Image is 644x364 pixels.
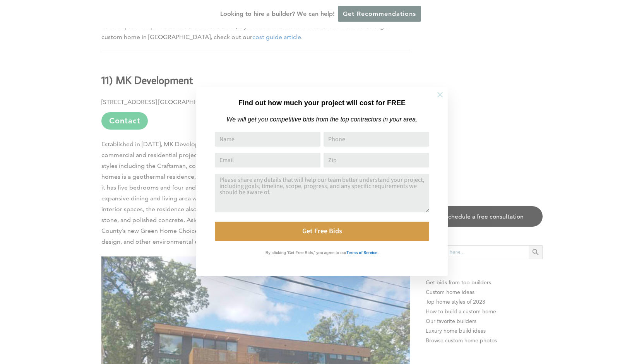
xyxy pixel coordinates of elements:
strong: . [377,251,379,255]
input: Zip [324,153,429,167]
a: Terms of Service [346,249,377,255]
input: Name [215,132,320,147]
input: Email Address [215,153,320,167]
textarea: Comment or Message [215,174,429,212]
input: Phone [324,132,429,147]
button: Close [426,81,454,108]
strong: By clicking 'Get Free Bids,' you agree to our [265,251,346,255]
iframe: Drift Widget Chat Controller [495,308,635,355]
em: We will get you competitive bids from the top contractors in your area. [226,116,417,123]
strong: Find out how much your project will cost for FREE [238,99,406,107]
button: Get Free Bids [215,222,429,241]
strong: Terms of Service [346,251,377,255]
